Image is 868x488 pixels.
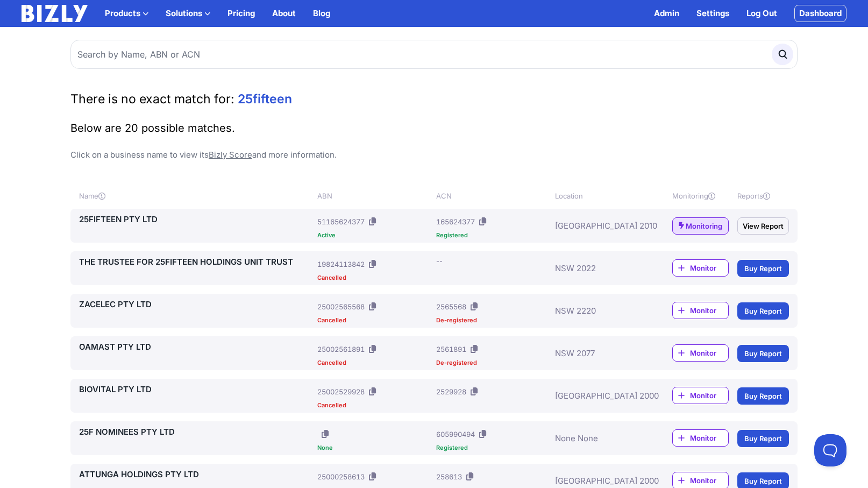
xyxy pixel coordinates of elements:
div: 19824113842 [317,259,365,270]
button: Solutions [166,7,210,20]
div: 25002529928 [317,386,365,397]
div: NSW 2022 [555,256,640,281]
div: 25002561891 [317,344,365,355]
div: Registered [436,232,551,238]
a: Buy Report [737,387,789,405]
div: Cancelled [317,402,432,408]
div: 25002565568 [317,301,365,312]
div: De-registered [436,317,551,323]
div: 2529928 [436,386,466,397]
a: About [272,7,296,20]
span: Monitor [690,390,728,401]
a: 25FIFTEEN PTY LTD [79,213,313,226]
a: Admin [654,7,679,20]
div: NSW 2220 [555,298,640,323]
span: 25fifteen [238,91,292,107]
a: Buy Report [737,302,789,320]
span: Monitor [690,475,728,486]
div: None None [555,426,640,451]
button: Products [105,7,148,20]
span: Monitor [690,263,728,273]
div: Cancelled [317,360,432,366]
a: Buy Report [737,260,789,277]
a: Monitor [672,387,729,404]
div: Reports [737,190,789,201]
div: Name [79,190,313,201]
div: ABN [317,190,432,201]
a: Monitor [672,259,729,277]
span: Below are 20 possible matches. [70,122,235,135]
div: 51165624377 [317,216,365,227]
div: Registered [436,445,551,451]
p: Click on a business name to view its and more information. [70,148,798,161]
div: Active [317,232,432,238]
div: 605990494 [436,429,475,440]
a: Monitoring [672,217,729,235]
a: Monitor [672,344,729,362]
a: 25F NOMINEES PTY LTD [79,426,313,439]
span: Monitor [690,348,728,358]
a: Monitor [672,429,729,447]
div: [GEOGRAPHIC_DATA] 2010 [555,213,640,238]
a: ZACELEC PTY LTD [79,298,313,311]
div: Location [555,190,640,201]
div: [GEOGRAPHIC_DATA] 2000 [555,383,640,408]
a: Monitor [672,302,729,319]
a: Log Out [746,7,777,20]
div: Cancelled [317,275,432,281]
span: Monitor [690,433,728,443]
div: ACN [436,190,551,201]
div: 258613 [436,471,462,482]
span: Monitoring [686,221,722,231]
div: NSW 2077 [555,341,640,366]
div: Monitoring [672,190,729,201]
a: Dashboard [794,5,846,22]
span: There is no exact match for: [70,91,234,107]
a: Blog [313,7,330,20]
div: 165624377 [436,216,475,227]
iframe: Toggle Customer Support [814,434,846,466]
a: BIOVITAL PTY LTD [79,383,313,396]
div: 2565568 [436,301,466,312]
a: OAMAST PTY LTD [79,341,313,353]
div: -- [436,256,443,266]
input: Search by Name, ABN or ACN [70,40,798,69]
div: 25000258613 [317,471,365,482]
div: 2561891 [436,344,466,355]
div: Cancelled [317,317,432,323]
div: De-registered [436,360,551,366]
a: ATTUNGA HOLDINGS PTY LTD [79,468,313,481]
a: THE TRUSTEE FOR 25FIFTEEN HOLDINGS UNIT TRUST [79,256,313,268]
a: Bizly Score [209,150,252,160]
span: Monitor [690,305,728,316]
a: Buy Report [737,430,789,447]
a: Settings [696,7,729,20]
div: None [317,445,432,451]
a: View Report [737,217,789,235]
a: Pricing [227,7,255,20]
a: Buy Report [737,345,789,362]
